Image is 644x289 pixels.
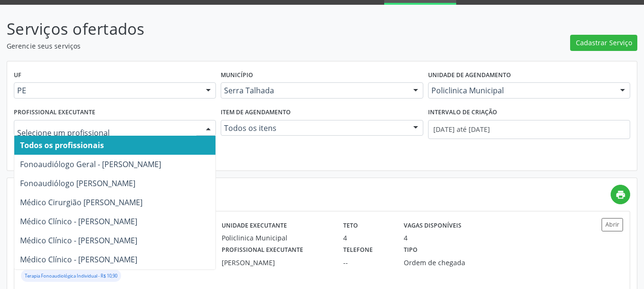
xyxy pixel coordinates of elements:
span: Médico Cirurgião [PERSON_NAME] [20,197,143,208]
label: Item de agendamento [221,105,291,120]
span: Todos os profissionais [20,140,104,150]
small: Terapia Fonoaudiológica Individual - R$ 10,90 [25,273,117,279]
i: print [615,189,626,200]
label: Unidade de agendamento [428,68,511,83]
input: Selecione um profissional [17,123,196,142]
div: -- [343,258,390,268]
div: Policlinica Municipal [222,233,330,243]
button: Abrir [602,218,623,231]
span: Policlinica Municipal [431,86,611,95]
div: Ordem de chegada [404,258,481,268]
label: Vagas disponíveis [404,218,461,233]
span: PE [17,86,196,95]
div: [PERSON_NAME] [222,258,330,268]
input: Selecione um intervalo [428,120,630,139]
span: Cadastrar Serviço [576,38,632,48]
label: Telefone [343,243,373,258]
div: 4 [343,233,390,243]
button: Cadastrar Serviço [570,35,637,51]
a: print [611,185,630,204]
label: Município [221,68,253,83]
label: Profissional executante [14,105,95,120]
span: Serra Talhada [224,86,403,95]
span: Todos os itens [224,123,403,133]
p: Gerencie seus serviços [7,41,448,51]
label: Profissional executante [222,243,303,258]
label: Intervalo de criação [428,105,497,120]
p: Serviços ofertados [7,17,448,41]
span: Médico Clínico - [PERSON_NAME] [20,216,137,227]
label: UF [14,68,21,83]
span: Fonoaudiólogo Geral - [PERSON_NAME] [20,159,161,169]
label: Tipo [404,243,418,258]
label: Unidade executante [222,218,287,233]
div: 4 [404,233,408,243]
span: Fonoaudiólogo [PERSON_NAME] [20,178,135,189]
span: Médico Clínico - [PERSON_NAME] [20,235,137,246]
label: Teto [343,218,358,233]
span: Médico Clínico - [PERSON_NAME] [20,254,137,265]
